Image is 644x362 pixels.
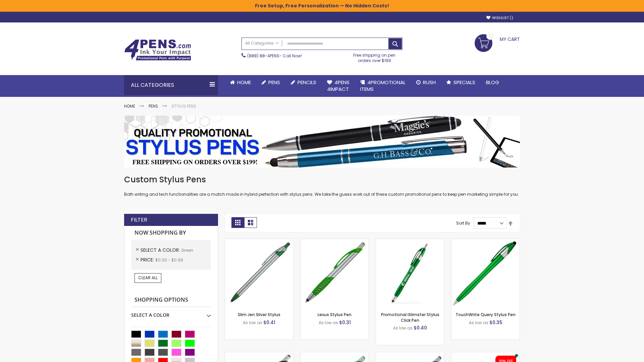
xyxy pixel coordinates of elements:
[131,307,211,318] div: Select A Color
[451,239,520,244] a: TouchWrite Query Stylus Pen-Green
[268,79,280,86] span: Pens
[124,174,520,197] div: Both writing and tech functionalities are a match made in hybrid perfection with stylus pens. We ...
[486,79,499,86] span: Blog
[245,41,279,46] span: All Categories
[319,320,338,325] span: As low as
[124,103,135,109] a: Home
[124,39,191,61] img: 4Pens Custom Pens and Promotional Products
[456,220,470,226] label: Sort By
[381,312,439,323] a: Promotional iSlimster Stylus Click Pen
[247,53,302,59] span: - Call Now!
[481,75,504,90] a: Blog
[451,239,520,307] img: TouchWrite Query Stylus Pen-Green
[360,79,406,93] span: 4PROMOTIONAL ITEMS
[225,239,293,244] a: Slim Jen Silver Stylus-Green
[301,239,369,307] img: Lexus Stylus Pen-Green
[131,226,211,240] strong: Now Shopping by
[225,352,293,358] a: Boston Stylus Pen-Green
[355,75,411,97] a: 4PROMOTIONALITEMS
[237,79,251,86] span: Home
[423,79,436,86] span: Rush
[124,75,218,95] div: All Categories
[322,75,355,97] a: 4Pens4impact
[339,319,351,326] span: $0.31
[124,116,520,168] img: Stylus Pens
[414,324,427,331] span: $0.40
[131,216,147,224] strong: Filter
[124,174,520,185] h1: Custom Stylus Pens
[285,75,322,90] a: Pencils
[451,352,520,358] a: iSlimster II - Full Color-Green
[489,319,502,326] span: $0.35
[256,75,285,90] a: Pens
[141,247,181,253] span: Select A Color
[263,319,275,326] span: $0.41
[149,103,158,109] a: Pens
[225,239,293,307] img: Slim Jen Silver Stylus-Green
[453,79,475,86] span: Specials
[131,293,211,307] strong: Shopping Options
[376,239,444,307] img: Promotional iSlimster Stylus Click Pen-Green
[486,15,513,20] a: Wishlist
[171,103,196,109] strong: Stylus Pens
[301,239,369,244] a: Lexus Stylus Pen-Green
[238,312,280,317] a: Slim Jen Silver Stylus
[455,312,516,317] a: TouchWrite Query Stylus Pen
[376,352,444,358] a: Lexus Metallic Stylus Pen-Green
[376,239,444,244] a: Promotional iSlimster Stylus Click Pen-Green
[393,325,413,331] span: As low as
[346,50,403,63] div: Free shipping on pen orders over $199
[231,217,244,228] strong: Grid
[225,75,256,90] a: Home
[298,79,316,86] span: Pencils
[318,312,352,317] a: Lexus Stylus Pen
[181,247,193,253] span: Green
[242,38,282,49] a: All Categories
[469,320,488,325] span: As low as
[327,79,350,93] span: 4Pens 4impact
[138,275,158,281] span: Clear All
[247,53,279,59] a: (888) 88-4PENS
[155,257,183,263] span: $0.00 - $0.99
[243,320,262,325] span: As low as
[141,256,155,263] span: Price
[135,273,161,283] a: Clear All
[441,75,481,90] a: Specials
[411,75,441,90] a: Rush
[301,352,369,358] a: Boston Silver Stylus Pen-Green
